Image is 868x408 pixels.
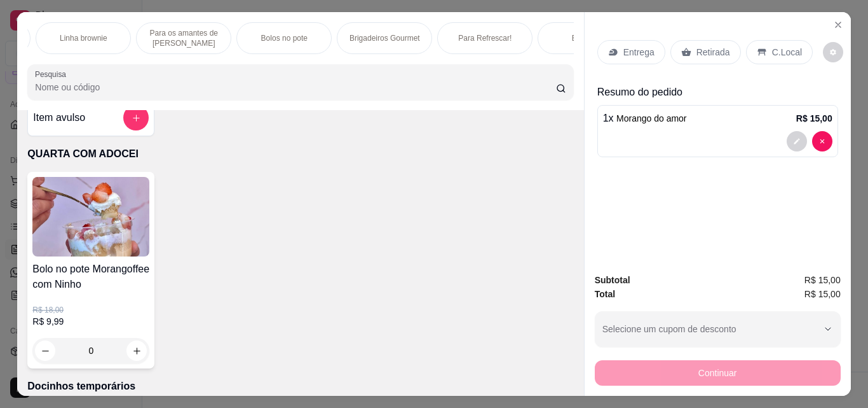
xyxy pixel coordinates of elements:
p: R$ 9,99 [32,315,149,328]
p: 1 x [603,111,687,126]
h4: Bolo no pote Morangoffee com Ninho [32,262,149,292]
label: Pesquisa [35,69,71,80]
p: Para Refrescar! [458,33,512,43]
p: R$ 15,00 [796,112,832,125]
p: Entrega [623,46,654,59]
p: Brigadeiros Gourmet [349,33,420,43]
p: Resumo do pedido [597,85,838,100]
p: QUARTA COM ADOCEI [27,146,573,162]
p: Bebidas [572,33,599,43]
p: Docinhos temporários [27,379,573,394]
span: Morango do amor [616,113,687,123]
button: add-separate-item [123,105,149,130]
p: Retirada [696,46,730,59]
h4: Item avulso [33,110,85,125]
input: Pesquisa [35,81,556,94]
p: C.Local [772,46,802,59]
button: decrease-product-quantity [787,131,807,151]
p: Bolos no pote [261,33,308,43]
p: R$ 18,00 [32,305,149,315]
span: R$ 15,00 [804,273,841,287]
strong: Total [595,289,615,299]
p: Linha brownie [60,33,107,43]
strong: Subtotal [595,275,630,285]
button: increase-product-quantity [126,341,147,361]
button: decrease-product-quantity [823,42,843,62]
button: Selecione um cupom de desconto [595,311,841,347]
span: R$ 15,00 [804,287,841,301]
button: decrease-product-quantity [812,131,832,151]
p: Para os amantes de [PERSON_NAME] [147,28,220,48]
button: Close [828,15,848,35]
img: product-image [32,177,149,257]
button: decrease-product-quantity [35,341,55,361]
